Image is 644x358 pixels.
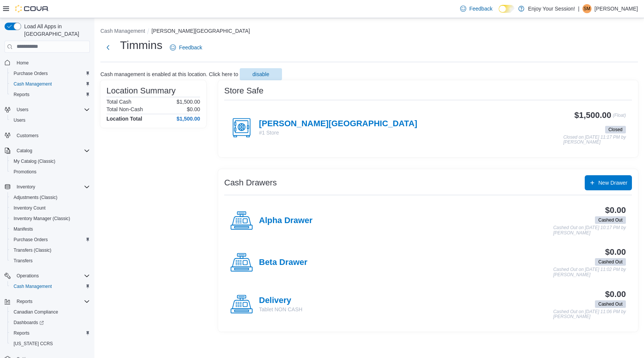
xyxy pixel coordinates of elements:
span: Closed [609,126,622,133]
span: Reports [14,330,29,336]
p: Enjoy Your Session! [528,4,575,13]
p: Cashed Out on [DATE] 11:06 PM by [PERSON_NAME] [553,309,626,320]
h4: Beta Drawer [259,258,307,268]
a: Users [11,116,28,125]
span: Manifests [14,226,33,232]
span: Closed [605,126,626,133]
span: Feedback [179,44,202,51]
span: Inventory [14,182,90,191]
span: New Drawer [598,179,627,187]
a: Inventory Manager (Classic) [11,214,73,223]
h3: Store Safe [224,86,263,95]
button: Next [100,40,116,55]
input: Dark Mode [499,5,515,13]
button: New Drawer [585,175,632,190]
span: Purchase Orders [11,235,90,244]
span: disable [253,70,269,78]
button: Reports [8,89,93,100]
h3: $0.00 [605,248,626,257]
button: Catalog [2,145,93,156]
span: Dashboards [14,320,44,326]
a: Customers [14,131,42,140]
span: My Catalog (Classic) [14,158,55,164]
span: Operations [14,271,90,280]
button: Adjustments (Classic) [8,192,93,203]
span: Cash Management [14,283,52,289]
span: SM [584,4,590,13]
a: Transfers (Classic) [11,246,54,255]
span: Cash Management [11,282,90,291]
button: Reports [14,297,35,306]
a: Cash Management [11,282,55,291]
span: Inventory Manager (Classic) [14,216,70,222]
span: Inventory Count [14,205,46,211]
h4: Location Total [106,116,142,122]
a: Transfers [11,256,35,265]
span: Cashed Out [598,217,622,223]
span: Promotions [14,169,37,175]
a: Home [14,58,32,67]
span: Inventory Manager (Classic) [11,214,90,223]
span: Reports [17,298,32,304]
h4: [PERSON_NAME][GEOGRAPHIC_DATA] [259,119,417,129]
h3: Location Summary [106,86,176,95]
p: | [578,4,579,13]
button: Inventory Manager (Classic) [8,213,93,224]
span: Washington CCRS [11,339,90,348]
span: Adjustments (Classic) [14,194,57,200]
h6: Total Cash [106,99,131,105]
span: Reports [14,92,29,98]
button: Promotions [8,167,93,177]
button: My Catalog (Classic) [8,156,93,167]
button: Manifests [8,224,93,234]
button: Operations [14,271,42,280]
a: [US_STATE] CCRS [11,339,56,348]
span: Users [14,117,25,123]
span: Transfers (Classic) [11,246,90,255]
button: Cash Management [8,79,93,89]
a: Reports [11,329,32,338]
p: Cashed Out on [DATE] 10:17 PM by [PERSON_NAME] [553,225,626,236]
p: Cashed Out on [DATE] 11:02 PM by [PERSON_NAME] [553,267,626,277]
span: Dashboards [11,318,90,327]
span: Cashed Out [598,259,622,265]
span: Purchase Orders [14,70,48,76]
span: Reports [14,297,90,306]
h3: $0.00 [605,290,626,299]
span: Feedback [469,5,492,12]
h3: Cash Drawers [224,178,277,187]
button: Purchase Orders [8,68,93,79]
h6: Total Non-Cash [106,106,143,112]
span: Catalog [17,148,32,154]
h4: $1,500.00 [177,116,200,122]
span: Purchase Orders [11,69,90,78]
a: My Catalog (Classic) [11,157,59,166]
h3: $0.00 [605,206,626,215]
span: Cash Management [11,80,90,89]
button: disable [240,68,282,80]
button: Reports [8,328,93,338]
button: Customers [2,130,93,141]
span: Purchase Orders [14,237,48,243]
a: Adjustments (Classic) [11,193,60,202]
span: Transfers [11,256,90,265]
span: Reports [11,329,90,338]
a: Purchase Orders [11,235,51,244]
button: Reports [2,296,93,307]
a: Inventory Count [11,203,49,213]
a: Feedback [457,1,495,16]
button: Catalog [14,146,35,155]
button: Inventory [14,182,38,191]
span: Inventory [17,184,35,190]
p: Closed on [DATE] 11:17 PM by [PERSON_NAME] [563,135,626,145]
button: Transfers (Classic) [8,245,93,255]
button: Users [2,104,93,115]
button: Canadian Compliance [8,307,93,317]
button: Transfers [8,255,93,266]
h4: Alpha Drawer [259,216,313,226]
span: Home [14,58,90,67]
nav: An example of EuiBreadcrumbs [100,27,638,36]
button: Inventory [2,182,93,192]
span: Transfers [14,258,32,264]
